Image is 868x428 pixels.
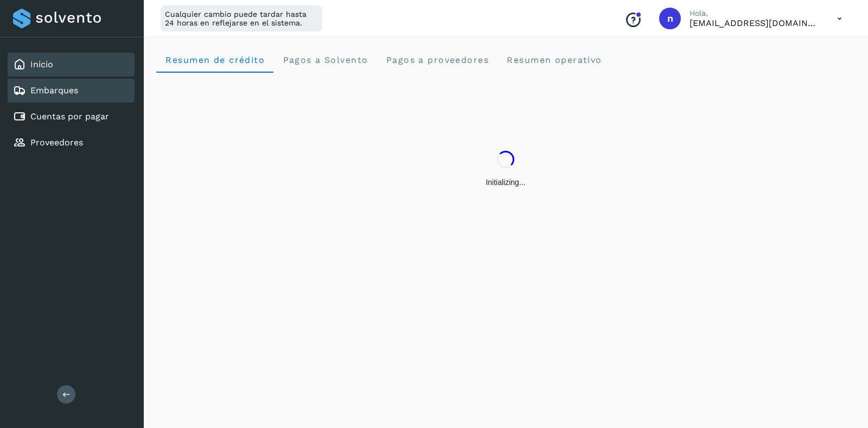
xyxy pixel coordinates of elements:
a: Inicio [30,59,53,69]
span: Pagos a proveedores [385,55,489,65]
div: Cualquier cambio puede tardar hasta 24 horas en reflejarse en el sistema. [161,5,322,31]
p: Hola, [690,9,820,18]
div: Embarques [8,79,135,103]
div: Proveedores [8,131,135,155]
span: Pagos a Solvento [282,55,368,65]
div: Cuentas por pagar [8,105,135,129]
div: Inicio [8,53,135,76]
a: Cuentas por pagar [30,111,109,122]
a: Embarques [30,85,78,95]
span: Resumen operativo [506,55,602,65]
a: Proveedores [30,137,83,148]
span: Resumen de crédito [165,55,265,65]
p: niagara+prod@solvento.mx [690,18,820,28]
